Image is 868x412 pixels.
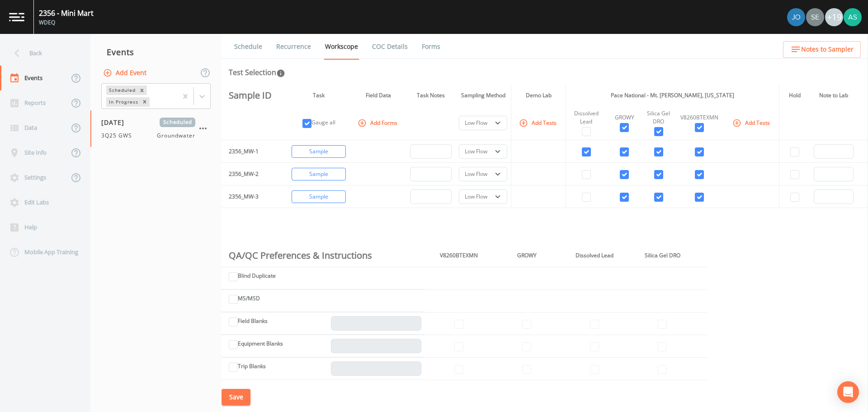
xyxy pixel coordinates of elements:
span: Scheduled [160,118,195,127]
th: Task [287,85,350,106]
div: 2356 - Mini Mart [39,8,94,19]
a: COC Details [371,34,409,59]
a: Workscope [324,34,359,60]
div: Events [90,41,222,63]
th: Pace National - Mt. [PERSON_NAME], [US_STATE] [566,85,779,106]
button: Add Tests [517,115,560,130]
div: In Progress [106,97,140,107]
label: Gauge all [311,118,335,127]
div: Remove In Progress [140,97,150,107]
th: Hold [779,85,810,106]
div: Dissolved Lead [570,109,603,126]
td: 2356_MW-1 [222,140,278,163]
img: 52efdf5eb87039e5b40670955cfdde0b [806,8,824,26]
div: Josh Watzak [787,8,806,26]
span: Notes to Sampler [801,44,854,55]
button: Save [222,389,250,406]
th: Silica Gel DRO [628,244,696,267]
div: Remove Scheduled [137,85,147,95]
a: Recurrence [275,34,312,59]
button: Add Event [101,65,150,81]
div: Test Selection [229,67,285,78]
div: Open Intercom Messenger [837,381,859,403]
th: Sampling Method [455,85,511,106]
label: MS/MSD [238,294,260,303]
div: Silica Gel DRO [646,109,671,126]
th: Sample ID [222,85,278,106]
img: logo [9,13,24,21]
a: Forms [420,34,442,59]
div: V8260BTEXMN [678,114,721,122]
td: 2356_MW-3 [222,185,278,208]
th: Note to Lab [810,85,857,106]
button: Add Forms [356,115,401,130]
a: Schedule [233,34,264,59]
th: Field Data [350,85,406,106]
button: Add Tests [731,115,774,130]
label: Equipment Blanks [238,340,283,348]
button: Sample [292,190,346,203]
div: +19 [825,8,843,26]
span: 3Q25 GWS [101,132,137,140]
th: Demo Lab [511,85,566,106]
button: Sample [292,145,346,158]
svg: In this section you'll be able to select the analytical test to run, based on the media type, and... [276,69,285,78]
img: d2de15c11da5451b307a030ac90baa3e [787,8,805,26]
th: Dissolved Lead [561,244,628,267]
span: Groundwater [157,132,195,140]
a: [DATE]Scheduled3Q25 GWSGroundwater [90,110,222,147]
label: Blind Duplicate [238,272,276,280]
img: 360e392d957c10372a2befa2d3a287f3 [844,8,862,26]
div: GROWY [610,114,639,122]
span: [DATE] [101,118,131,127]
button: Sample [292,168,346,180]
td: 2356_MW-2 [222,163,278,185]
div: Sean McKinstry [806,8,825,26]
div: WDEQ [39,19,94,27]
th: QA/QC Preferences & Instructions [222,244,425,267]
div: Scheduled [106,85,137,95]
th: V8260BTEXMN [425,244,493,267]
label: Trip Blanks [238,362,266,370]
label: Field Blanks [238,317,268,325]
th: GROWY [493,244,561,267]
button: Notes to Sampler [783,41,861,58]
th: Task Notes [406,85,456,106]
